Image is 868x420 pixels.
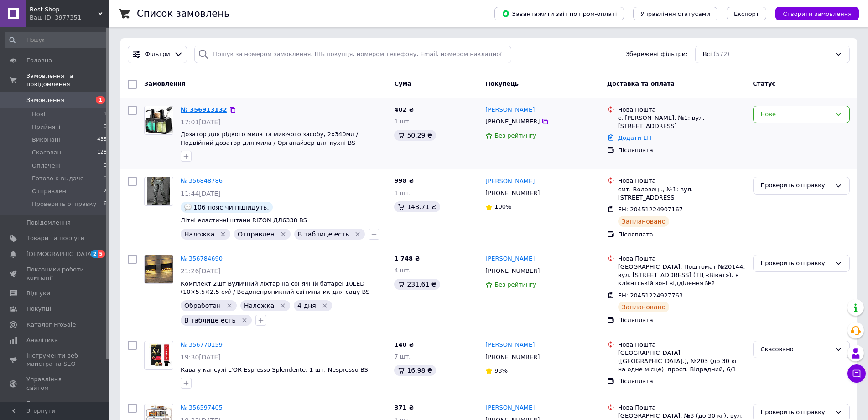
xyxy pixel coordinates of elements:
span: Проверить отправку [32,200,96,208]
svg: Видалити мітку [226,302,233,309]
div: Заплановано [618,216,670,227]
img: Фото товару [147,177,170,205]
a: [PERSON_NAME] [485,177,535,186]
div: [PHONE_NUMBER] [483,265,541,277]
span: 435 [97,136,107,144]
button: Експорт [727,7,767,20]
div: [GEOGRAPHIC_DATA] ([GEOGRAPHIC_DATA].), №203 (до 30 кг на одне місце): просп. Відрадний, 6/1 [618,349,746,374]
span: 371 ₴ [394,404,414,411]
span: Cума [394,80,411,87]
div: Нова Пошта [618,404,746,412]
a: Додати ЕН [618,134,651,141]
a: Фото товару [144,106,173,135]
span: Завантажити звіт по пром-оплаті [502,10,617,18]
svg: Видалити мітку [354,230,361,238]
span: Інструменти веб-майстра та SEO [26,352,84,368]
div: [GEOGRAPHIC_DATA], Поштомат №20144: вул. [STREET_ADDRESS] (ТЦ «Віват»), в клієнтській зоні відділ... [618,263,746,288]
div: с. [PERSON_NAME], №1: вул. [STREET_ADDRESS] [618,114,746,130]
span: Без рейтингу [494,281,536,288]
span: Готово к выдаче [32,174,84,183]
span: Аналітика [26,336,58,344]
div: 143.71 ₴ [394,201,440,212]
svg: Видалити мітку [280,230,287,238]
div: смт. Воловець, №1: вул. [STREET_ADDRESS] [618,185,746,202]
span: В таблице есть [184,317,236,324]
span: Експорт [734,10,759,17]
span: Нові [32,110,45,118]
span: 1 шт. [394,190,411,196]
div: Нова Пошта [618,106,746,114]
span: 1 [104,110,107,118]
span: ЕН: 20451224907167 [618,206,683,213]
input: Пошук за номером замовлення, ПІБ покупця, номером телефону, Email, номером накладної [194,46,511,63]
div: Нова Пошта [618,341,746,349]
span: Отправлен [32,187,66,195]
a: [PERSON_NAME] [485,255,535,263]
span: Замовлення та повідомлення [26,72,109,88]
span: 140 ₴ [394,341,414,348]
div: Нова Пошта [618,255,746,263]
span: 4 дня [297,302,316,309]
span: Оплачені [32,162,61,170]
span: 7 шт. [394,353,411,360]
span: 1 [96,96,105,104]
a: Фото товару [144,341,173,370]
span: 6 [104,200,107,208]
span: Best Shop [30,5,98,14]
div: Післяплата [618,146,746,154]
div: Післяплата [618,316,746,324]
div: Післяплата [618,377,746,385]
span: Фільтри [145,50,170,59]
span: Відгуки [26,289,50,297]
span: 17:01[DATE] [181,118,221,126]
button: Створити замовлення [775,7,859,20]
a: Кава у капсулі L'OR Espresso Splendente, 1 шт. Nespresso BS [181,366,368,373]
span: Покупець [485,80,519,87]
span: Гаманець компанії [26,400,84,416]
span: 11:44[DATE] [181,190,221,197]
span: 998 ₴ [394,177,414,184]
span: Показники роботи компанії [26,266,84,282]
img: :speech_balloon: [184,204,192,211]
a: [PERSON_NAME] [485,106,535,114]
div: [PHONE_NUMBER] [483,116,541,128]
a: Дозатор для рідкого мила та миючого засобу, 2х340мл / Подвійний дозатор для мила / Органайзер для... [181,131,358,146]
a: № 356770159 [181,341,223,348]
span: Прийняті [32,123,60,131]
span: 5 [98,250,105,258]
span: 93% [494,367,508,374]
span: ЕН: 20451224927763 [618,292,683,299]
span: Скасовані [32,149,63,157]
span: 4 шт. [394,267,411,274]
span: (572) [713,51,729,57]
div: Проверить отправку [761,181,831,190]
span: Каталог ProSale [26,321,76,329]
h1: Список замовлень [137,8,229,19]
span: Створити замовлення [783,10,852,17]
div: Нова Пошта [618,177,746,185]
a: Літні еластичні штани RIZON ДЛ6338 BS [181,217,307,224]
span: Управління сайтом [26,375,84,392]
div: Післяплата [618,230,746,239]
a: № 356784690 [181,255,223,262]
span: 0 [104,162,107,170]
span: 2 [91,250,98,258]
div: Проверить отправку [761,408,831,417]
span: Виконані [32,136,60,144]
div: [PHONE_NUMBER] [483,187,541,199]
a: № 356913132 [181,106,227,113]
span: 402 ₴ [394,106,414,113]
span: 1 шт. [394,118,411,125]
span: Замовлення [144,80,185,87]
img: Фото товару [145,106,173,134]
span: Управління статусами [640,10,710,17]
span: 1 748 ₴ [394,255,420,262]
svg: Видалити мітку [219,230,227,238]
a: Комплект 2шт Вуличний ліхтар на сонячній батареї 10LED (10⨯5,5⨯2,5 см) / Водонепроникний світильн... [181,280,369,296]
div: 231.61 ₴ [394,279,440,290]
span: 0 [104,174,107,183]
div: 50.29 ₴ [394,130,436,141]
